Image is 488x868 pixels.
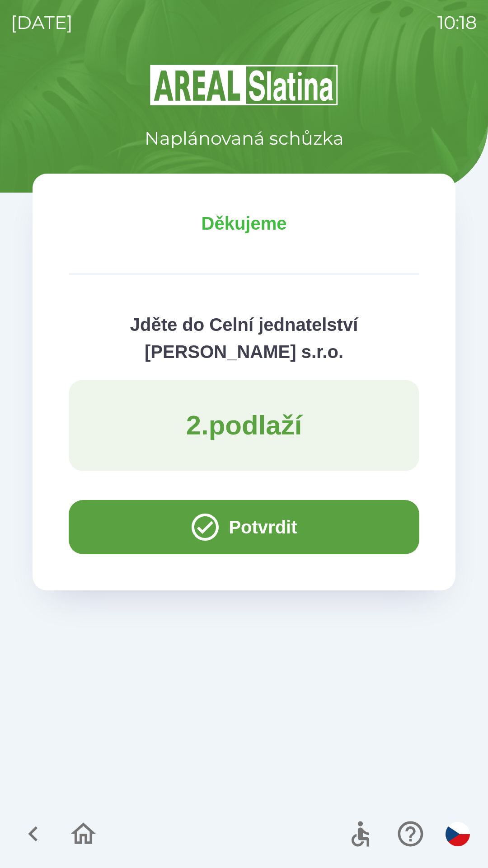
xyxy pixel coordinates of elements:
[69,210,419,237] p: Děkujeme
[33,63,455,107] img: Logo
[437,9,477,36] p: 10:18
[11,9,73,36] p: [DATE]
[69,311,419,365] p: Jděte do Celní jednatelství [PERSON_NAME] s.r.o.
[186,409,302,442] p: 2 . podlaží
[446,822,470,846] img: cs flag
[69,500,419,554] button: Potvrdit
[145,125,344,152] p: Naplánovaná schůzka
